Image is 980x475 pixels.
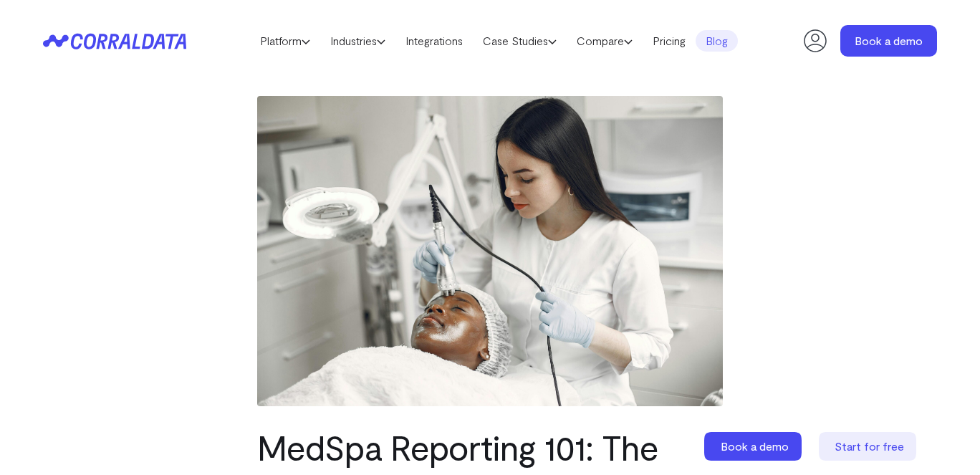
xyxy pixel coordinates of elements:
[395,30,473,52] a: Integrations
[567,30,643,52] a: Compare
[819,432,919,461] a: Start for free
[643,30,696,52] a: Pricing
[696,30,738,52] a: Blog
[704,432,804,461] a: Book a demo
[250,30,320,52] a: Platform
[840,25,937,57] a: Book a demo
[473,30,567,52] a: Case Studies
[721,439,789,453] span: Book a demo
[835,439,904,453] span: Start for free
[320,30,395,52] a: Industries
